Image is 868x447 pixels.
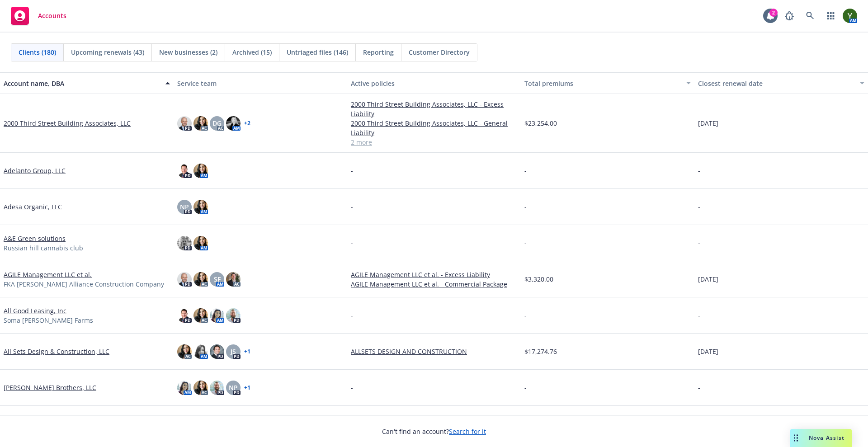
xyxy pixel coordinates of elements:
[780,7,798,25] a: Report a Bug
[524,166,527,175] span: -
[193,381,208,395] img: photo
[698,166,700,175] span: -
[698,118,718,128] span: [DATE]
[801,7,819,25] a: Search
[843,9,857,23] img: photo
[524,383,527,392] span: -
[822,7,840,25] a: Switch app
[769,9,778,17] div: 2
[212,118,222,128] span: DG
[524,202,527,212] span: -
[19,47,56,57] span: Clients (180)
[351,166,353,175] span: -
[790,429,852,447] button: Nova Assist
[4,202,62,212] a: Adesa Organic, LLC
[4,315,93,325] span: Soma [PERSON_NAME] Farms
[351,347,517,356] a: ALLSETS DESIGN AND CONSTRUCTION
[698,274,718,284] span: [DATE]
[232,47,272,57] span: Archived (15)
[226,116,241,131] img: photo
[7,3,70,28] a: Accounts
[449,427,486,436] a: Search for it
[4,306,66,315] a: All Good Leasing, Inc
[193,164,208,178] img: photo
[363,47,394,57] span: Reporting
[809,434,844,442] span: Nova Assist
[524,79,681,88] div: Total premiums
[4,166,66,175] a: Adelanto Group, LLC
[193,116,208,131] img: photo
[177,164,192,178] img: photo
[177,381,192,395] img: photo
[524,311,527,320] span: -
[524,274,553,284] span: $3,320.00
[351,270,517,279] a: AGILE Management LLC et al. - Excess Liability
[231,347,236,356] span: JS
[698,238,700,248] span: -
[210,344,224,359] img: photo
[226,308,241,323] img: photo
[177,344,192,359] img: photo
[4,243,83,253] span: Russian hill cannabis club
[193,272,208,287] img: photo
[177,79,344,88] div: Service team
[177,236,192,250] img: photo
[698,347,718,356] span: [DATE]
[351,137,517,147] a: 2 more
[193,200,208,214] img: photo
[4,234,66,243] a: A&E Green solutions
[193,344,208,359] img: photo
[351,311,353,320] span: -
[351,383,353,392] span: -
[180,202,189,212] span: NP
[524,347,557,356] span: $17,274.76
[4,270,92,279] a: AGILE Management LLC et al.
[174,72,347,94] button: Service team
[159,47,217,57] span: New businesses (2)
[347,72,521,94] button: Active policies
[4,347,109,356] a: All Sets Design & Construction, LLC
[244,121,250,126] a: + 2
[214,274,221,284] span: SF
[351,279,517,289] a: AGILE Management LLC et al. - Commercial Package
[210,381,224,395] img: photo
[351,118,517,137] a: 2000 Third Street Building Associates, LLC - General Liability
[38,12,66,19] span: Accounts
[229,383,238,392] span: NP
[351,79,517,88] div: Active policies
[409,47,470,57] span: Customer Directory
[226,272,241,287] img: photo
[193,308,208,323] img: photo
[524,118,557,128] span: $23,254.00
[4,118,131,128] a: 2000 Third Street Building Associates, LLC
[698,383,700,392] span: -
[210,308,224,323] img: photo
[177,116,192,131] img: photo
[244,385,250,391] a: + 1
[244,349,250,354] a: + 1
[4,279,164,289] span: FKA [PERSON_NAME] Alliance Construction Company
[698,79,854,88] div: Closest renewal date
[694,72,868,94] button: Closest renewal date
[193,236,208,250] img: photo
[177,308,192,323] img: photo
[71,47,144,57] span: Upcoming renewals (43)
[351,202,353,212] span: -
[790,429,802,447] div: Drag to move
[524,238,527,248] span: -
[4,79,160,88] div: Account name, DBA
[698,311,700,320] span: -
[177,272,192,287] img: photo
[351,238,353,248] span: -
[287,47,348,57] span: Untriaged files (146)
[521,72,694,94] button: Total premiums
[382,427,486,436] span: Can't find an account?
[698,202,700,212] span: -
[351,99,517,118] a: 2000 Third Street Building Associates, LLC - Excess Liability
[4,383,96,392] a: [PERSON_NAME] Brothers, LLC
